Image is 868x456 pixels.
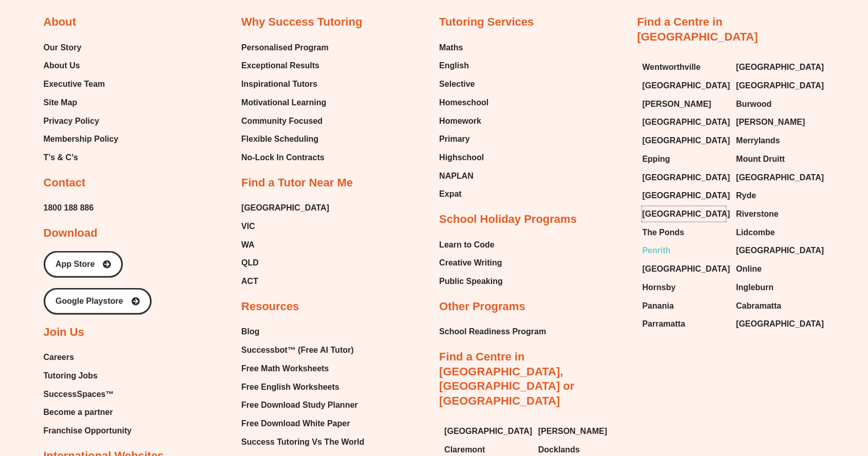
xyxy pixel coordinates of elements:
[642,298,673,314] span: Panania
[439,40,463,55] span: Maths
[642,115,730,130] span: [GEOGRAPHIC_DATA]
[736,170,824,185] span: [GEOGRAPHIC_DATA]
[736,261,762,277] span: Online
[439,237,503,253] a: Learn to Code
[241,237,255,253] span: WA
[642,188,726,203] a: [GEOGRAPHIC_DATA]
[439,40,488,55] a: Maths
[642,316,726,332] a: Parramatta
[241,324,260,339] span: Blog
[439,274,503,289] span: Public Speaking
[736,97,771,112] span: Burwood
[637,15,758,43] a: Find a Centre in [GEOGRAPHIC_DATA]
[642,170,730,185] span: [GEOGRAPHIC_DATA]
[241,274,329,289] a: ACT
[44,176,86,191] h2: Contact
[439,212,577,227] h2: School Holiday Programs
[44,288,152,315] a: Google Playstore
[439,131,488,147] a: Primary
[642,60,701,75] span: Wentworthville
[642,151,670,167] span: Epping
[736,133,780,148] span: Merrylands
[439,255,503,271] a: Creative Writing
[241,219,329,234] a: VIC
[736,151,785,167] span: Mount Druitt
[241,40,329,55] a: Personalised Program
[241,58,329,73] a: Exceptional Results
[736,206,779,222] span: Riverstone
[44,423,132,439] span: Franchise Opportunity
[241,397,364,413] a: Free Download Study Planner
[642,115,726,130] a: [GEOGRAPHIC_DATA]
[736,316,820,332] a: [GEOGRAPHIC_DATA]
[642,78,730,93] span: [GEOGRAPHIC_DATA]
[736,133,820,148] a: Merrylands
[642,280,726,295] a: Hornsby
[642,60,726,75] a: Wentworthville
[44,387,132,402] a: SuccessSpaces™
[44,368,132,384] a: Tutoring Jobs
[44,95,78,110] span: Site Map
[642,151,726,167] a: Epping
[241,113,323,129] span: Community Focused
[439,77,488,92] a: Selective
[642,225,684,240] span: The Ponds
[44,58,119,73] a: About Us
[736,243,824,258] span: [GEOGRAPHIC_DATA]
[642,316,685,332] span: Parramatta
[241,274,258,289] span: ACT
[44,325,84,340] h2: Join Us
[736,316,824,332] span: [GEOGRAPHIC_DATA]
[538,424,607,439] span: [PERSON_NAME]
[736,225,775,240] span: Lidcombe
[642,170,726,185] a: [GEOGRAPHIC_DATA]
[439,299,525,314] h2: Other Programs
[44,150,119,165] a: T’s & C’s
[642,97,711,112] span: [PERSON_NAME]
[439,58,469,73] span: English
[439,255,502,271] span: Creative Writing
[44,58,80,73] span: About Us
[439,350,574,407] a: Find a Centre in [GEOGRAPHIC_DATA], [GEOGRAPHIC_DATA] or [GEOGRAPHIC_DATA]
[439,113,488,129] a: Homework
[241,219,255,234] span: VIC
[44,131,119,147] a: Membership Policy
[241,113,329,129] a: Community Focused
[44,200,94,216] span: 1800 188 886
[642,97,726,112] a: [PERSON_NAME]
[642,261,726,277] a: [GEOGRAPHIC_DATA]
[439,77,475,92] span: Selective
[736,97,820,112] a: Burwood
[241,299,299,314] h2: Resources
[44,113,100,129] span: Privacy Policy
[241,255,329,271] a: QLD
[642,243,726,258] a: Penrith
[241,131,329,147] a: Flexible Scheduling
[44,95,119,110] a: Site Map
[439,95,488,110] a: Homeschool
[439,15,534,30] h2: Tutoring Services
[439,324,546,339] a: School Readiness Program
[44,405,132,420] a: Become a partner
[44,350,132,365] a: Careers
[44,77,105,92] span: Executive Team
[642,133,730,148] span: [GEOGRAPHIC_DATA]
[241,15,363,30] h2: Why Success Tutoring
[642,225,726,240] a: The Ponds
[241,361,364,376] a: Free Math Worksheets
[642,243,670,258] span: Penrith
[44,251,123,278] a: App Store
[44,15,77,30] h2: About
[44,368,98,384] span: Tutoring Jobs
[241,176,353,191] h2: Find a Tutor Near Me
[736,60,820,75] a: [GEOGRAPHIC_DATA]
[736,78,820,93] a: [GEOGRAPHIC_DATA]
[55,260,95,269] span: App Store
[241,237,329,253] a: WA
[439,131,470,147] span: Primary
[241,95,329,110] a: Motivational Learning
[642,206,730,222] span: [GEOGRAPHIC_DATA]
[241,324,364,339] a: Blog
[736,115,805,130] span: [PERSON_NAME]
[44,405,113,420] span: Become a partner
